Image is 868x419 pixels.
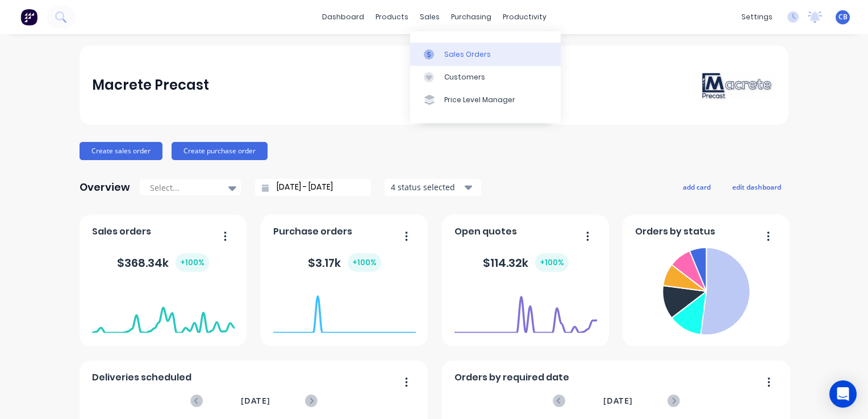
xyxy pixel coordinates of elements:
div: purchasing [445,9,497,26]
div: sales [414,9,445,26]
div: Overview [80,176,130,199]
div: Macrete Precast [92,74,209,97]
img: Macrete Precast [696,68,776,102]
span: Deliveries scheduled [92,371,191,384]
span: Orders by status [635,225,715,238]
div: $ 114.32k [483,253,569,272]
a: Price Level Manager [410,89,561,111]
div: Customers [444,72,485,82]
div: settings [736,9,778,26]
span: Purchase orders [273,225,352,238]
div: + 100 % [176,253,209,272]
img: Factory [20,9,37,26]
div: Open Intercom Messenger [829,380,857,408]
span: Sales orders [92,225,151,238]
div: $ 3.17k [308,253,381,272]
span: CB [838,12,848,22]
button: add card [675,179,718,194]
div: + 100 % [348,253,381,272]
div: products [370,9,414,26]
a: dashboard [316,9,370,26]
span: [DATE] [603,395,633,407]
div: Price Level Manager [444,95,515,105]
div: $ 368.34k [117,253,209,272]
a: Customers [410,66,561,89]
button: Create purchase order [172,142,268,160]
button: Create sales order [80,142,162,160]
span: Open quotes [454,225,517,238]
span: [DATE] [241,395,270,407]
div: productivity [497,9,552,26]
button: edit dashboard [725,179,788,194]
div: + 100 % [535,253,569,272]
span: Orders by required date [454,371,569,384]
a: Sales Orders [410,43,561,65]
div: Sales Orders [444,49,491,60]
div: 4 status selected [391,181,462,193]
button: 4 status selected [385,179,481,196]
